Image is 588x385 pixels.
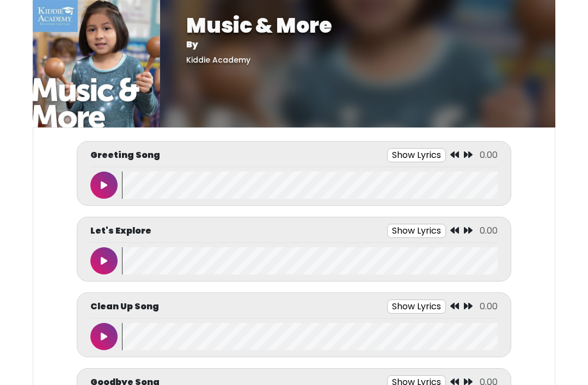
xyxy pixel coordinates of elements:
[90,224,151,237] p: Let's Explore
[480,224,498,237] span: 0.00
[387,300,446,314] button: Show Lyrics
[186,38,529,51] p: By
[186,13,529,38] h1: Music & More
[387,148,446,162] button: Show Lyrics
[480,149,498,161] span: 0.00
[480,300,498,313] span: 0.00
[90,149,160,162] p: Greeting Song
[186,56,529,65] h5: Kiddie Academy
[90,300,159,313] p: Clean Up Song
[387,224,446,238] button: Show Lyrics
